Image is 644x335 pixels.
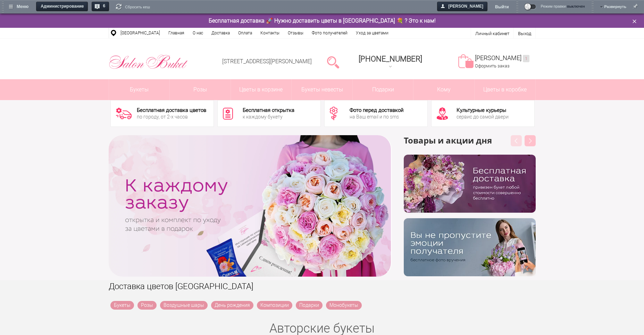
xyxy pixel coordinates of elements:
span: [PHONE_NUMBER] [359,55,422,63]
a: [STREET_ADDRESS][PERSON_NAME] [222,58,312,65]
span: [PERSON_NAME] [438,2,488,11]
span: выключен [567,5,585,8]
div: по городу, от 2-х часов [137,114,206,119]
a: Розы [137,301,157,310]
a: [PERSON_NAME]1 [475,54,529,62]
a: Подарки [353,79,413,100]
a: Сбросить кеш [116,4,150,11]
div: Бесплатная открытка [243,108,294,113]
div: Фото перед доставкой [350,108,403,113]
a: [GEOGRAPHIC_DATA] [116,28,164,38]
div: Культурные курьеры [457,108,509,113]
a: Меню [6,2,33,12]
a: Букеты [109,79,170,100]
h3: Товары и акции дня [404,135,536,155]
a: Розы [170,79,231,100]
span: Режим правки [541,4,566,12]
a: Отзывы [284,28,308,38]
div: на Ваш email и по sms [350,114,403,119]
div: сервис до самой двери [457,114,509,119]
img: Цветы Нижний Новгород [109,53,188,71]
a: О нас [189,28,207,38]
span: Кому [413,79,474,100]
button: Next [525,135,536,146]
a: Композиции [257,301,292,310]
a: Развернуть [604,2,626,11]
a: Букеты [110,301,134,310]
div: к каждому букету [243,114,294,119]
a: Уход за цветами [352,28,393,38]
a: Цветы в корзине [231,79,292,100]
a: День рождения [211,301,253,310]
span: Сбросить кеш [125,4,150,10]
span: Администрирование [37,2,88,12]
a: Оформить заказ [475,63,510,68]
a: 6 [92,2,109,12]
ins: 1 [523,55,529,62]
a: [PHONE_NUMBER] [354,52,426,72]
a: Цветы в коробке [475,79,535,100]
a: Воздушные шары [160,301,208,310]
a: Главная [164,28,189,38]
a: Монобукеты [326,301,362,310]
div: Бесплатная доставка 🚀 Нужно доставить цветы в [GEOGRAPHIC_DATA] 💐 ? Это к нам! [103,17,541,24]
a: Букеты невесты [292,79,352,100]
a: Подарки [296,301,323,310]
a: Оплата [234,28,256,38]
a: Контакты [256,28,284,38]
a: Администрирование [36,2,88,12]
span: Развернуть [604,2,626,8]
a: Режим правкивыключен [525,4,585,12]
span: Меню [7,2,33,12]
a: Личный кабинет [475,31,509,36]
a: [PERSON_NAME] [437,2,488,12]
a: Фото получателей [308,28,352,38]
a: Доставка [207,28,234,38]
img: v9wy31nijnvkfycrkduev4dhgt9psb7e.png.webp [404,218,536,276]
a: Выход [518,31,531,36]
img: hpaj04joss48rwypv6hbykmvk1dj7zyr.png.webp [404,155,536,213]
div: Бесплатная доставка цветов [137,108,206,113]
span: 6 [100,2,109,12]
h1: Доставка цветов [GEOGRAPHIC_DATA] [109,280,536,293]
a: Выйти [495,2,509,12]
